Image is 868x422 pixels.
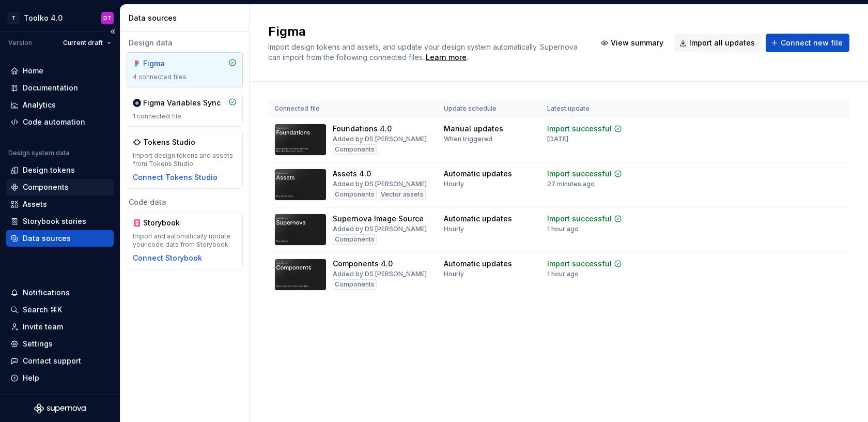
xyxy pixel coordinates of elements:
[541,100,648,117] th: Latest update
[58,36,116,50] button: Current draft
[444,225,464,233] div: Hourly
[23,117,85,127] div: Code automation
[333,144,377,155] div: Components
[268,23,583,40] h2: Figma
[23,100,56,110] div: Analytics
[333,135,427,143] div: Added by DS [PERSON_NAME]
[333,169,371,179] div: Assets 4.0
[127,212,243,269] a: StorybookImport and automatically update your code data from Storybook.Connect Storybook
[6,63,114,79] a: Home
[6,213,114,230] a: Storybook stories
[333,214,424,224] div: Supernova Image Source
[333,234,377,245] div: Components
[34,403,86,414] svg: Supernova Logo
[268,42,580,62] span: Import design tokens and assets, and update your design system automatically. Supernova can impor...
[547,180,595,188] div: 27 minutes ago
[6,196,114,213] a: Assets
[127,92,243,127] a: Figma Variables Sync1 connected file
[444,124,503,134] div: Manual updates
[333,279,377,290] div: Components
[23,373,39,383] div: Help
[333,259,393,269] div: Components 4.0
[547,135,568,143] div: [DATE]
[24,13,63,23] div: Toolko 4.0
[23,339,53,349] div: Settings
[333,189,377,200] div: Components
[424,54,468,62] span: .
[438,100,541,117] th: Update schedule
[6,284,114,301] button: Notifications
[333,124,392,134] div: Foundations 4.0
[547,124,612,134] div: Import successful
[6,179,114,195] a: Components
[143,58,193,69] div: Figma
[23,322,63,332] div: Invite team
[444,259,512,269] div: Automatic updates
[6,353,114,369] button: Contact support
[6,114,114,130] a: Code automation
[547,214,612,224] div: Import successful
[23,165,75,175] div: Design tokens
[547,270,579,278] div: 1 hour ago
[444,214,512,224] div: Automatic updates
[689,38,755,48] span: Import all updates
[23,199,47,209] div: Assets
[127,131,243,189] a: Tokens StudioImport design tokens and assets from Tokens StudioConnect Tokens Studio
[268,100,438,117] th: Connected file
[444,169,512,179] div: Automatic updates
[105,24,120,39] button: Collapse sidebar
[6,319,114,335] a: Invite team
[133,232,237,249] div: Import and automatically update your code data from Storybook.
[781,38,843,48] span: Connect new file
[143,137,195,147] div: Tokens Studio
[6,302,114,318] button: Search ⌘K
[23,83,78,93] div: Documentation
[766,34,849,52] button: Connect new file
[333,225,427,233] div: Added by DS [PERSON_NAME]
[333,270,427,278] div: Added by DS [PERSON_NAME]
[23,182,69,192] div: Components
[674,34,762,52] button: Import all updates
[2,7,118,29] button: TToolko 4.0DT
[444,135,492,143] div: When triggered
[127,52,243,87] a: Figma4 connected files
[103,14,112,22] div: DT
[133,73,237,81] div: 4 connected files
[63,39,103,47] span: Current draft
[133,152,237,168] div: Import design tokens and assets from Tokens Studio
[6,336,114,352] a: Settings
[143,98,221,108] div: Figma Variables Sync
[6,230,114,247] a: Data sources
[547,225,579,233] div: 1 hour ago
[6,80,114,96] a: Documentation
[6,370,114,386] button: Help
[444,180,464,188] div: Hourly
[23,216,86,227] div: Storybook stories
[333,180,427,188] div: Added by DS [PERSON_NAME]
[6,97,114,113] a: Analytics
[611,38,663,48] span: View summary
[133,253,202,263] button: Connect Storybook
[596,34,670,52] button: View summary
[133,172,218,183] button: Connect Tokens Studio
[23,66,43,76] div: Home
[23,356,81,366] div: Contact support
[6,162,114,178] a: Design tokens
[426,52,467,63] a: Learn more
[547,259,612,269] div: Import successful
[143,218,193,228] div: Storybook
[23,305,62,315] div: Search ⌘K
[379,189,426,200] div: Vector assets
[8,39,32,47] div: Version
[444,270,464,278] div: Hourly
[8,149,69,157] div: Design system data
[129,13,245,23] div: Data sources
[547,169,612,179] div: Import successful
[23,233,71,244] div: Data sources
[127,38,243,48] div: Design data
[127,197,243,207] div: Code data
